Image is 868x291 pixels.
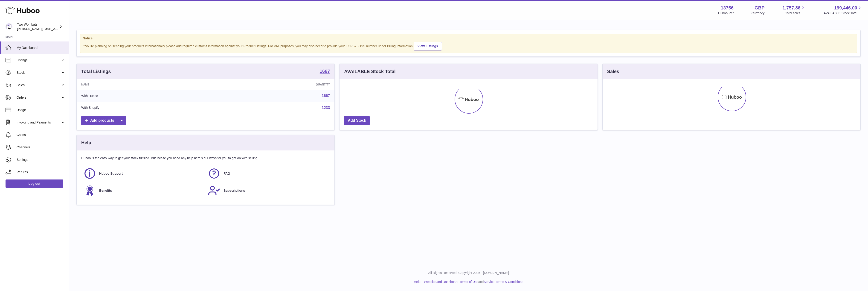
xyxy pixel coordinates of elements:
[17,158,65,162] span: Settings
[834,5,857,11] span: 199,446.00
[783,5,801,11] span: 1,757.86
[484,280,523,284] a: Service Terms & Conditions
[824,5,862,15] a: 199,446.00 AVAILABLE Stock Total
[17,83,61,87] span: Sales
[17,145,65,150] span: Channels
[783,5,806,15] a: 1,757.86 Total sales
[17,58,61,62] span: Listings
[99,171,123,176] span: Huboo Support
[414,42,442,50] a: View Listings
[344,68,395,75] h3: AVAILABLE Stock Total
[414,280,421,284] a: Help
[785,11,806,15] span: Total sales
[17,170,65,174] span: Returns
[81,156,330,160] p: Huboo is the easy way to get your stock fulfilled. But incase you need any help here's our ways f...
[17,120,61,125] span: Invoicing and Payments
[721,5,734,11] strong: 13756
[422,280,523,284] li: and
[6,179,63,188] a: Log out
[81,140,91,146] h3: Help
[17,46,65,50] span: My Dashboard
[17,22,58,31] div: Two Wombats
[224,171,230,176] span: FAQ
[322,94,330,98] a: 1667
[17,27,117,31] span: [PERSON_NAME][EMAIL_ADDRESS][PERSON_NAME][DOMAIN_NAME]
[77,102,216,114] td: With Shopify
[77,79,216,90] th: Name
[752,11,765,15] div: Currency
[607,68,619,75] h3: Sales
[6,23,12,30] img: philip.carroll@twowombats.com
[77,90,216,102] td: With Huboo
[83,36,854,41] strong: Notice
[81,116,126,125] a: Add products
[17,108,65,112] span: Usage
[208,184,328,197] a: Subscriptions
[424,280,478,284] a: Website and Dashboard Terms of Use
[320,69,330,74] a: 1667
[322,106,330,110] a: 1233
[84,184,203,197] a: Benefits
[718,11,734,15] div: Huboo Ref
[73,271,864,275] p: All Rights Reserved. Copyright 2025 - [DOMAIN_NAME]
[83,41,854,50] div: If you're planning on sending your products internationally please add required customs informati...
[17,133,65,137] span: Cases
[84,167,203,180] a: Huboo Support
[824,11,862,15] span: AVAILABLE Stock Total
[17,71,61,75] span: Stock
[344,116,370,125] a: Add Stock
[17,95,61,100] span: Orders
[320,69,330,73] strong: 1667
[208,167,328,180] a: FAQ
[81,68,111,75] h3: Total Listings
[99,188,112,193] span: Benefits
[755,5,764,11] strong: GBP
[224,188,245,193] span: Subscriptions
[216,79,334,90] th: Quantity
